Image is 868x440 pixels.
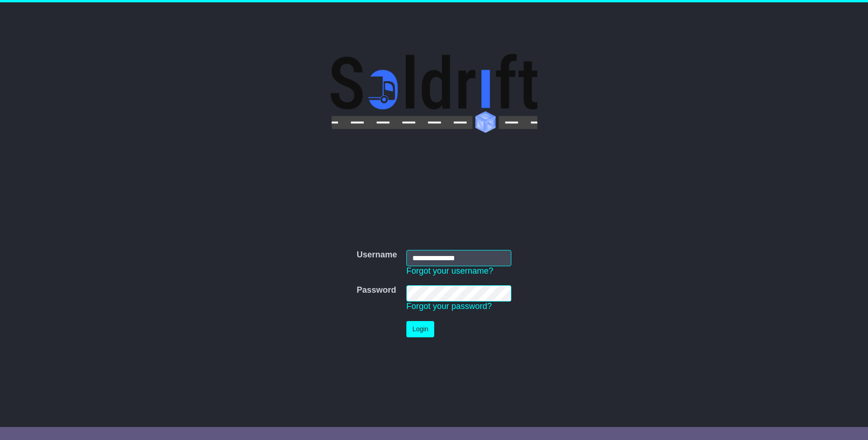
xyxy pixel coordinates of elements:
a: Forgot your password? [406,302,492,311]
a: Forgot your username? [406,266,493,276]
label: Username [357,250,397,260]
button: Login [406,321,434,337]
label: Password [357,285,396,296]
img: Soldrift Pty Ltd [331,54,537,133]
